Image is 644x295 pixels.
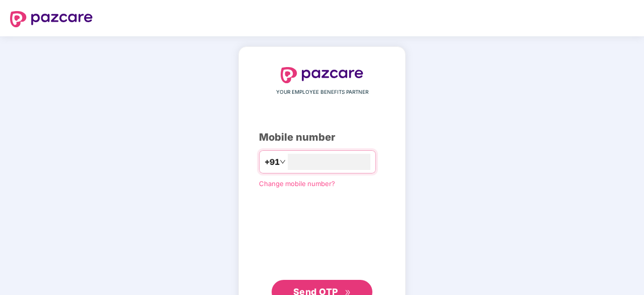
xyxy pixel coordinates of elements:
a: Change mobile number? [259,180,335,188]
img: logo [281,67,363,83]
img: logo [10,11,93,27]
span: YOUR EMPLOYEE BENEFITS PARTNER [276,88,368,96]
span: +91 [265,156,280,168]
span: down [280,159,286,165]
div: Mobile number [259,130,385,145]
